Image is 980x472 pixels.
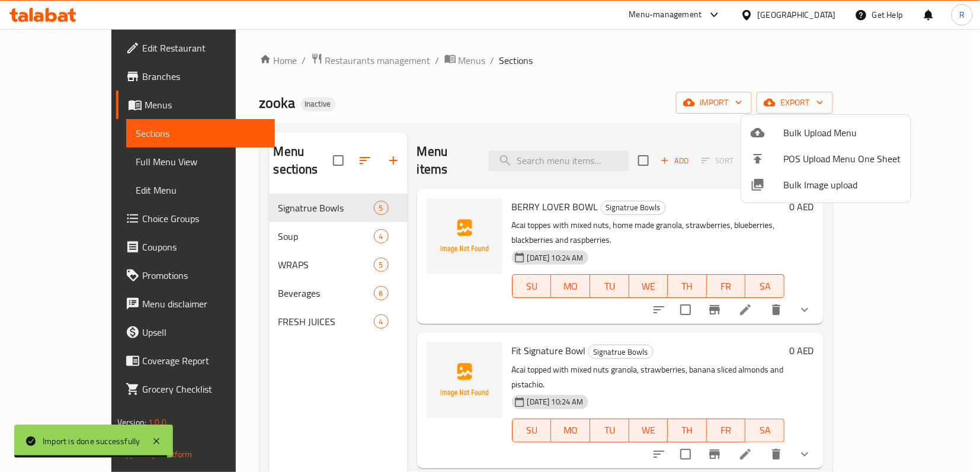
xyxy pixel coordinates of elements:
[43,435,140,448] div: Import is done successfully
[784,126,901,140] span: Bulk Upload Menu
[741,120,911,146] li: Upload bulk menu
[741,146,911,172] li: POS Upload Menu One Sheet
[784,178,901,192] span: Bulk Image upload
[784,152,901,166] span: POS Upload Menu One Sheet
